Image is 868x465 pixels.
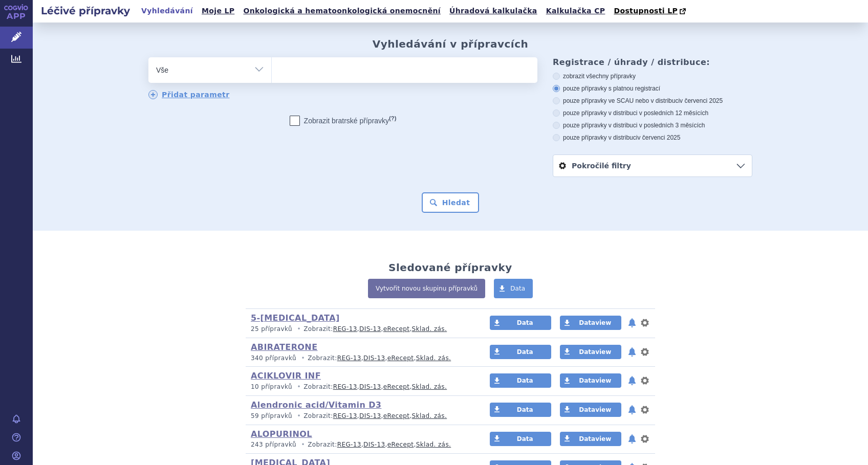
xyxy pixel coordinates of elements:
span: Data [517,377,533,384]
button: notifikace [627,404,637,416]
a: Vytvořit novou skupinu přípravků [368,279,485,298]
span: Dataview [579,348,611,356]
a: Dataview [560,432,621,446]
a: Sklad. zás. [416,441,451,448]
a: Úhradová kalkulačka [446,4,540,18]
i: • [298,440,308,449]
span: Dataview [579,406,611,413]
a: Moje LP [199,4,237,18]
a: DIS-13 [359,383,381,390]
a: Pokročilé filtry [553,155,752,176]
h2: Sledované přípravky [388,261,512,274]
a: Data [490,373,551,388]
p: Zobrazit: , , , [251,383,470,391]
a: 5-[MEDICAL_DATA] [251,313,340,323]
button: notifikace [627,317,637,329]
span: 59 přípravků [251,412,292,419]
a: Dataview [560,403,621,417]
button: notifikace [627,374,637,387]
a: eRecept [387,441,414,448]
a: REG-13 [333,383,357,390]
i: • [294,325,303,334]
a: Dataview [560,316,621,330]
a: REG-13 [337,355,361,362]
abbr: (?) [389,115,396,122]
a: eRecept [387,355,414,362]
a: DIS-13 [359,412,381,419]
button: nastavení [640,374,650,387]
a: DIS-13 [359,325,381,333]
span: v červenci 2025 [637,134,680,141]
button: notifikace [627,346,637,358]
a: Onkologická a hematoonkologická onemocnění [240,4,444,18]
a: eRecept [383,412,410,419]
label: pouze přípravky ve SCAU nebo v distribuci [553,97,752,105]
a: ACIKLOVIR INF [251,371,321,381]
a: Dataview [560,345,621,359]
label: pouze přípravky v distribuci v posledních 3 měsících [553,121,752,129]
a: ALOPURINOL [251,429,312,439]
span: Data [517,348,533,356]
button: nastavení [640,346,650,358]
button: notifikace [627,433,637,445]
button: nastavení [640,433,650,445]
p: Zobrazit: , , , [251,412,470,420]
span: Dataview [579,319,611,326]
p: Zobrazit: , , , [251,354,470,363]
i: • [298,354,308,363]
a: Data [490,432,551,446]
a: Sklad. zás. [412,383,447,390]
span: Dataview [579,435,611,442]
a: Kalkulačka CP [543,4,609,18]
a: Data [490,345,551,359]
a: Data [490,403,551,417]
i: • [294,383,303,391]
a: Sklad. zás. [412,325,447,333]
label: zobrazit všechny přípravky [553,72,752,80]
a: Alendronic acid/Vitamin D3 [251,400,381,410]
span: v červenci 2025 [680,97,723,104]
button: Hledat [422,192,480,213]
a: DIS-13 [363,441,385,448]
span: 243 přípravků [251,441,296,448]
h2: Vyhledávání v přípravcích [373,38,529,50]
button: nastavení [640,317,650,329]
label: pouze přípravky v distribuci v posledních 12 měsících [553,109,752,117]
span: Data [517,406,533,413]
h3: Registrace / úhrady / distribuce: [553,57,752,67]
a: Data [490,316,551,330]
a: eRecept [383,325,410,333]
a: Sklad. zás. [412,412,447,419]
span: Dostupnosti LP [614,7,678,15]
a: Sklad. zás. [416,355,451,362]
span: 340 přípravků [251,355,296,362]
span: Dataview [579,377,611,384]
span: Data [517,319,533,326]
span: Data [517,435,533,442]
a: REG-13 [333,325,357,333]
i: • [294,412,303,420]
a: Data [494,279,533,298]
a: eRecept [383,383,410,390]
a: DIS-13 [363,355,385,362]
p: Zobrazit: , , , [251,440,470,449]
span: 25 přípravků [251,325,292,333]
a: Přidat parametr [148,90,230,99]
a: REG-13 [333,412,357,419]
p: Zobrazit: , , , [251,325,470,334]
a: REG-13 [337,441,361,448]
span: Data [510,285,525,292]
a: Dostupnosti LP [611,4,691,18]
span: 10 přípravků [251,383,292,390]
label: pouze přípravky v distribuci [553,134,752,142]
h2: Léčivé přípravky [33,4,138,18]
a: Dataview [560,373,621,388]
a: Vyhledávání [138,4,196,18]
a: ABIRATERONE [251,342,317,352]
button: nastavení [640,404,650,416]
label: pouze přípravky s platnou registrací [553,84,752,93]
label: Zobrazit bratrské přípravky [290,116,397,126]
